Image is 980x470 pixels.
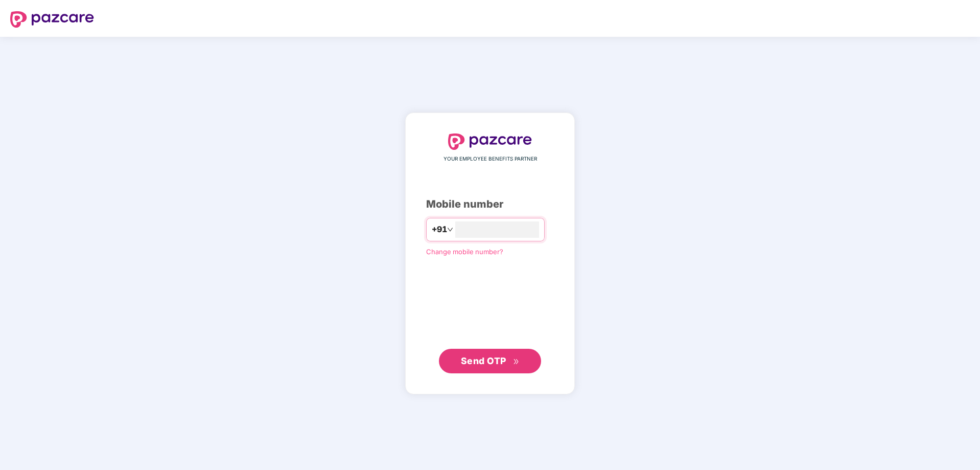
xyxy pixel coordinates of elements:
[513,359,520,365] span: double-right
[432,223,447,236] span: +91
[10,11,94,28] img: logo
[444,155,537,163] span: YOUR EMPLOYEE BENEFITS PARTNER
[426,196,554,212] div: Mobile number
[461,355,506,366] span: Send OTP
[426,248,503,256] a: Change mobile number?
[448,133,532,150] img: logo
[439,349,541,373] button: Send OTPdouble-right
[447,227,453,233] span: down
